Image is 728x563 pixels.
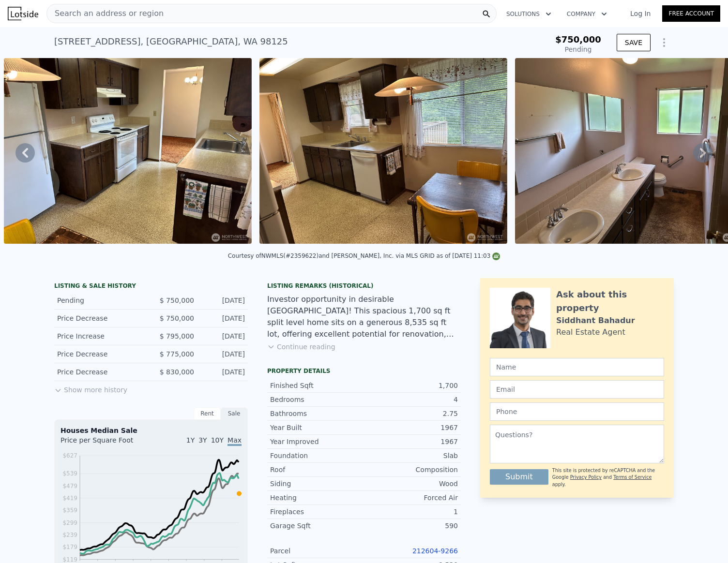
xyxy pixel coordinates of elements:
[270,546,364,556] div: Parcel
[267,294,461,340] div: Investor opportunity in desirable [GEOGRAPHIC_DATA]! This spacious 1,700 sq ft split level home s...
[270,409,364,418] div: Bathrooms
[364,465,458,474] div: Composition
[211,436,224,444] span: 10Y
[62,556,77,563] tspan: $119
[194,407,221,420] div: Rent
[62,495,77,502] tspan: $419
[267,367,461,375] div: Property details
[364,395,458,404] div: 4
[61,435,151,451] div: Price per Square Foot
[54,282,248,292] div: LISTING & SALE HISTORY
[270,423,364,432] div: Year Built
[364,507,458,517] div: 1
[364,479,458,489] div: Wood
[198,436,207,444] span: 3Y
[364,437,458,446] div: 1967
[364,381,458,390] div: 1,700
[221,407,248,420] div: Sale
[202,367,245,377] div: [DATE]
[62,532,77,538] tspan: $239
[62,519,77,526] tspan: $299
[490,469,548,485] button: Submit
[570,474,602,480] a: Privacy Policy
[613,474,652,480] a: Terms of Service
[160,350,194,358] span: $ 775,000
[160,296,194,304] span: $ 750,000
[619,9,662,18] a: Log In
[556,315,635,326] div: Siddhant Bahadur
[270,381,364,390] div: Finished Sqft
[270,451,364,460] div: Foundation
[555,44,601,54] div: Pending
[412,547,458,555] a: 212604-9266
[662,5,720,22] a: Free Account
[267,282,461,290] div: Listing Remarks (Historical)
[270,437,364,446] div: Year Improved
[57,331,143,341] div: Price Increase
[57,313,143,323] div: Price Decrease
[556,326,625,338] div: Real Estate Agent
[270,493,364,503] div: Heating
[202,349,245,359] div: [DATE]
[228,252,500,259] div: Courtesy of NWMLS (#2359622) and [PERSON_NAME], Inc. via MLS GRID as of [DATE] 11:03
[556,288,664,315] div: Ask about this property
[267,342,335,352] button: Continue reading
[57,349,143,359] div: Price Decrease
[54,35,288,48] div: [STREET_ADDRESS] , [GEOGRAPHIC_DATA] , WA 98125
[654,33,674,52] button: Show Options
[62,452,77,459] tspan: $627
[559,5,615,23] button: Company
[62,470,77,477] tspan: $539
[492,252,500,260] img: NWMLS Logo
[202,296,245,305] div: [DATE]
[160,368,194,376] span: $ 830,000
[552,467,664,488] div: This site is protected by reCAPTCHA and the Google and apply.
[364,423,458,432] div: 1967
[47,8,164,19] span: Search an address or region
[270,479,364,489] div: Siding
[61,426,242,435] div: Houses Median Sale
[364,451,458,460] div: Slab
[364,521,458,531] div: 590
[62,507,77,514] tspan: $359
[499,5,559,23] button: Solutions
[54,381,127,395] button: Show more history
[160,314,194,322] span: $ 750,000
[62,483,77,489] tspan: $479
[490,358,664,376] input: Name
[62,544,77,550] tspan: $179
[270,465,364,474] div: Roof
[160,332,194,340] span: $ 795,000
[490,380,664,399] input: Email
[57,367,143,377] div: Price Decrease
[617,34,651,51] button: SAVE
[4,58,252,244] img: Sale: 149613554 Parcel: 98253240
[8,7,38,20] img: Lotside
[555,34,601,44] span: $750,000
[227,436,242,446] span: Max
[259,58,507,244] img: Sale: 149613554 Parcel: 98253240
[270,507,364,517] div: Fireplaces
[270,395,364,404] div: Bedrooms
[202,313,245,323] div: [DATE]
[364,493,458,503] div: Forced Air
[57,296,143,305] div: Pending
[364,409,458,418] div: 2.75
[202,331,245,341] div: [DATE]
[270,521,364,531] div: Garage Sqft
[490,402,664,421] input: Phone
[186,436,195,444] span: 1Y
